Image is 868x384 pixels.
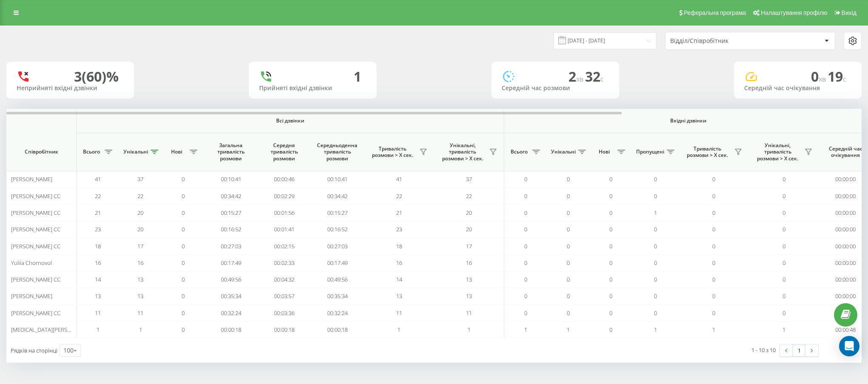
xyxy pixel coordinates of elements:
[95,292,101,300] span: 13
[396,209,402,216] span: 21
[684,9,746,16] span: Реферальна програма
[17,85,124,92] div: Неприйняті вхідні дзвінки
[204,305,257,321] td: 00:32:24
[182,209,185,216] span: 0
[166,148,187,155] span: Нові
[466,175,472,183] span: 37
[397,326,400,333] span: 1
[396,242,402,250] span: 18
[466,242,472,250] span: 17
[654,175,657,183] span: 0
[712,292,715,300] span: 0
[811,67,828,85] span: 0
[396,292,402,300] span: 13
[654,192,657,200] span: 0
[182,292,185,300] span: 0
[257,255,311,271] td: 00:02:33
[524,309,527,317] span: 0
[11,309,60,317] span: [PERSON_NAME] CC
[782,326,785,333] span: 1
[311,255,364,271] td: 00:17:49
[311,171,364,188] td: 00:10:41
[137,225,143,233] span: 20
[526,117,850,124] span: Вхідні дзвінки
[204,271,257,288] td: 00:49:56
[182,259,185,267] span: 0
[654,209,657,216] span: 1
[368,145,417,159] span: Тривалість розмови > Х сек.
[11,175,52,183] span: [PERSON_NAME]
[524,292,527,300] span: 0
[567,192,570,200] span: 0
[137,259,143,267] span: 16
[466,276,472,283] span: 13
[502,85,609,92] div: Середній час розмови
[396,225,402,233] span: 23
[137,192,143,200] span: 22
[11,292,52,300] span: [PERSON_NAME]
[137,242,143,250] span: 17
[567,259,570,267] span: 0
[311,305,364,321] td: 00:32:24
[567,242,570,250] span: 0
[609,192,612,200] span: 0
[609,309,612,317] span: 0
[137,209,143,216] span: 20
[712,259,715,267] span: 0
[74,68,119,85] div: 3 (60)%
[753,142,802,162] span: Унікальні, тривалість розмови > Х сек.
[257,288,311,304] td: 00:03:57
[609,259,612,267] span: 0
[97,326,100,333] span: 1
[551,148,576,155] span: Унікальні
[137,175,143,183] span: 37
[311,221,364,238] td: 00:16:52
[712,225,715,233] span: 0
[257,188,311,204] td: 00:02:29
[568,67,585,85] span: 2
[712,242,715,250] span: 0
[819,74,828,84] span: хв
[712,209,715,216] span: 0
[782,175,785,183] span: 0
[257,221,311,238] td: 00:01:41
[712,175,715,183] span: 0
[594,148,615,155] span: Нові
[311,205,364,221] td: 00:15:27
[182,192,185,200] span: 0
[782,276,785,283] span: 0
[11,326,102,333] span: [MEDICAL_DATA][PERSON_NAME] CC
[264,142,304,162] span: Середня тривалість розмови
[311,238,364,254] td: 00:27:03
[466,209,472,216] span: 20
[396,175,402,183] span: 41
[317,142,357,162] span: Середньоденна тривалість розмови
[95,309,101,317] span: 11
[204,321,257,338] td: 00:00:18
[137,276,143,283] span: 13
[524,175,527,183] span: 0
[81,148,102,155] span: Всього
[654,259,657,267] span: 0
[609,326,612,333] span: 0
[567,292,570,300] span: 0
[609,175,612,183] span: 0
[182,175,185,183] span: 0
[257,271,311,288] td: 00:04:32
[204,238,257,254] td: 00:27:03
[842,9,857,16] span: Вихід
[751,346,776,354] div: 1 - 10 з 10
[311,271,364,288] td: 00:49:56
[95,175,101,183] span: 41
[354,68,361,85] div: 1
[466,192,472,200] span: 22
[182,309,185,317] span: 0
[11,242,60,250] span: [PERSON_NAME] CC
[466,225,472,233] span: 20
[609,209,612,216] span: 0
[182,326,185,333] span: 0
[670,37,772,45] div: Відділ/Співробітник
[311,288,364,304] td: 00:35:34
[204,288,257,304] td: 00:35:34
[63,346,74,355] div: 100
